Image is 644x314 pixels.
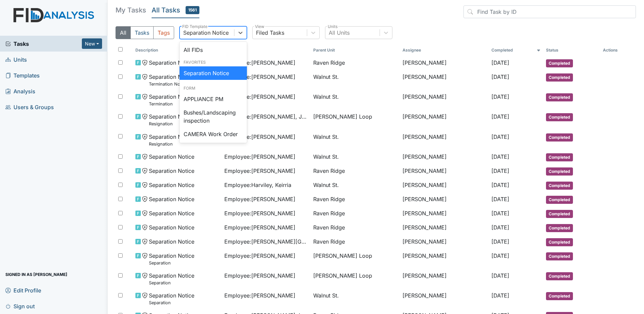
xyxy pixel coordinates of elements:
[224,153,295,161] span: Employee : [PERSON_NAME]
[152,5,199,15] h5: All Tasks
[180,127,247,141] div: CAMERA Work Order
[491,153,509,160] span: [DATE]
[400,221,489,235] td: [PERSON_NAME]
[149,223,194,231] span: Separation Notice
[224,133,295,141] span: Employee : [PERSON_NAME]
[600,44,634,56] th: Actions
[149,121,194,127] small: Resignation
[400,90,489,110] td: [PERSON_NAME]
[149,209,194,217] span: Separation Notice
[400,110,489,130] td: [PERSON_NAME]
[224,59,295,67] span: Employee : [PERSON_NAME]
[313,223,345,231] span: Raven Ridge
[5,86,35,96] span: Analysis
[180,106,247,127] div: Bushes/Landscaping inspection
[149,153,194,161] span: Separation Notice
[149,113,194,127] span: Separation Notice Resignation
[400,70,489,90] td: [PERSON_NAME]
[311,44,399,56] th: Toggle SortBy
[491,73,509,80] span: [DATE]
[400,249,489,269] td: [PERSON_NAME]
[313,167,345,175] span: Raven Ridge
[183,29,229,37] div: Separation Notice
[180,92,247,106] div: APPLIANCE PM
[313,209,345,217] span: Raven Ridge
[313,73,339,81] span: Walnut St.
[5,269,67,280] span: Signed in as [PERSON_NAME]
[546,113,573,121] span: Completed
[546,167,573,176] span: Completed
[149,280,194,286] small: Separation
[186,6,199,14] span: 1561
[400,164,489,178] td: [PERSON_NAME]
[313,195,345,203] span: Raven Ridge
[149,272,194,286] span: Separation Notice Separation
[491,238,509,245] span: [DATE]
[149,300,194,306] small: Separation
[5,70,40,81] span: Templates
[133,44,222,56] th: Toggle SortBy
[491,210,509,217] span: [DATE]
[313,181,339,189] span: Walnut St.
[313,272,372,280] span: [PERSON_NAME] Loop
[149,291,194,306] span: Separation Notice Separation
[149,195,194,203] span: Separation Notice
[400,56,489,70] td: [PERSON_NAME]
[491,272,509,279] span: [DATE]
[546,272,573,280] span: Completed
[491,167,509,174] span: [DATE]
[224,181,291,189] span: Employee : Harviley, Keirria
[5,102,54,112] span: Users & Groups
[491,182,509,188] span: [DATE]
[313,93,339,101] span: Walnut St.
[5,54,27,65] span: Units
[546,93,573,101] span: Completed
[118,47,123,52] input: Toggle All Rows Selected
[116,26,174,39] div: Type filter
[491,252,509,259] span: [DATE]
[224,223,295,231] span: Employee : [PERSON_NAME]
[5,285,41,295] span: Edit Profile
[130,26,154,39] button: Tasks
[400,235,489,249] td: [PERSON_NAME]
[180,66,247,80] div: Separation Notice
[82,38,102,49] button: New
[491,196,509,202] span: [DATE]
[489,44,543,56] th: Toggle SortBy
[224,238,308,246] span: Employee : [PERSON_NAME][GEOGRAPHIC_DATA]
[400,44,489,56] th: Assignee
[546,73,573,82] span: Completed
[224,93,295,101] span: Employee : [PERSON_NAME]
[313,113,372,121] span: [PERSON_NAME] Loop
[546,210,573,218] span: Completed
[400,289,489,309] td: [PERSON_NAME]
[149,252,194,266] span: Separation Notice Separation
[149,81,207,87] small: Termination No call no show
[491,133,509,140] span: [DATE]
[149,133,194,147] span: Separation Notice Resignation
[313,133,339,141] span: Walnut St.
[546,59,573,67] span: Completed
[313,59,345,67] span: Raven Ridge
[149,141,194,147] small: Resignation
[546,153,573,161] span: Completed
[463,5,636,18] input: Find Task by ID
[546,182,573,190] span: Completed
[543,44,600,56] th: Toggle SortBy
[546,196,573,204] span: Completed
[180,43,247,57] div: All FIDs
[546,238,573,246] span: Completed
[546,292,573,300] span: Completed
[491,93,509,100] span: [DATE]
[5,40,82,48] a: Tasks
[313,153,339,161] span: Walnut St.
[329,29,350,37] div: All Units
[224,167,295,175] span: Employee : [PERSON_NAME]
[153,26,174,39] button: Tags
[224,252,295,260] span: Employee : [PERSON_NAME]
[313,238,345,246] span: Raven Ridge
[224,291,295,300] span: Employee : [PERSON_NAME]
[546,133,573,142] span: Completed
[5,301,35,311] span: Sign out
[400,207,489,221] td: [PERSON_NAME]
